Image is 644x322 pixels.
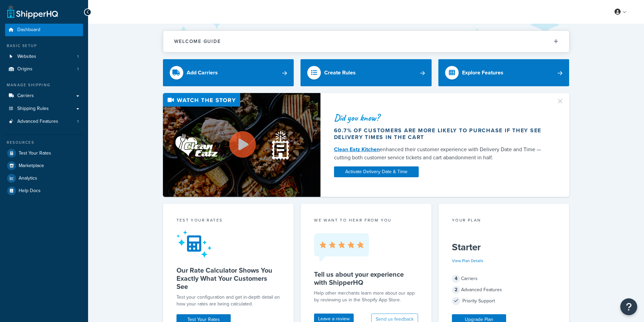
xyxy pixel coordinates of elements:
span: Websites [17,54,36,60]
span: Carriers [17,93,34,99]
h5: Our Rate Calculator Shows You Exactly What Your Customers See [176,266,281,291]
span: Shipping Rules [17,106,49,112]
span: Origins [17,66,33,72]
a: Marketplace [5,160,83,172]
img: Video thumbnail [163,93,320,197]
button: Welcome Guide [163,31,569,52]
button: Open Resource Center [620,298,637,315]
li: Origins [5,63,83,75]
h5: Starter [452,242,556,253]
div: Add Carriers [187,68,218,77]
li: Advanced Features [5,115,83,128]
p: Help other merchants learn more about our app by reviewing us in the Shopify App Store. [314,290,418,303]
a: Advanced Features1 [5,115,83,128]
a: Dashboard [5,24,83,36]
div: Did you know? [334,113,548,122]
a: Origins1 [5,63,83,75]
a: Create Rules [300,59,432,86]
div: Carriers [452,274,556,283]
span: 4 [452,275,460,283]
li: Websites [5,50,83,63]
p: we want to hear from you [314,217,418,223]
span: Analytics [19,176,37,181]
span: Test Your Rates [19,151,51,156]
div: Resources [5,140,83,145]
span: 1 [77,66,79,72]
a: Help Docs [5,185,83,197]
a: Clean Eatz Kitchen [334,145,380,153]
div: 60.7% of customers are more likely to purchase if they see delivery times in the cart [334,127,548,141]
div: Test your rates [176,217,281,225]
a: Activate Delivery Date & Time [334,166,419,177]
div: Basic Setup [5,43,83,49]
a: Analytics [5,172,83,184]
div: Explore Features [462,68,503,77]
a: Carriers [5,90,83,102]
span: 1 [77,54,79,60]
div: Priority Support [452,296,556,306]
div: enhanced their customer experience with Delivery Date and Time — cutting both customer service ti... [334,145,548,162]
h2: Welcome Guide [174,39,221,44]
div: Create Rules [324,68,356,77]
a: Test Your Rates [5,147,83,159]
span: 2 [452,286,460,294]
a: Add Carriers [163,59,294,86]
a: Websites1 [5,50,83,63]
a: View Plan Details [452,258,483,264]
span: Help Docs [19,188,41,194]
a: Shipping Rules [5,102,83,115]
span: Marketplace [19,163,44,169]
h5: Tell us about your experience with ShipperHQ [314,270,418,286]
span: Dashboard [17,27,40,33]
a: Explore Features [438,59,569,86]
div: Test your configuration and get in-depth detail on how your rates are being calculated. [176,294,281,307]
div: Your Plan [452,217,556,225]
div: Manage Shipping [5,82,83,88]
div: Advanced Features [452,285,556,295]
span: Advanced Features [17,119,58,124]
span: 1 [77,119,79,124]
